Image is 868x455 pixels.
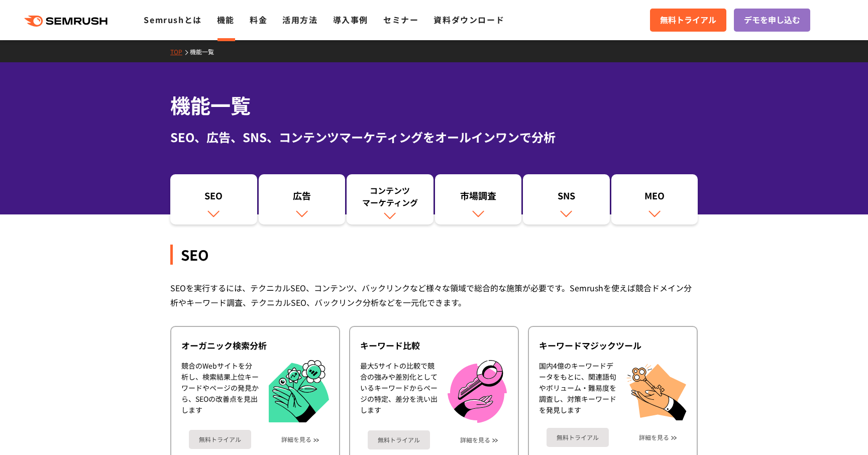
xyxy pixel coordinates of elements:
div: SEO [175,189,252,206]
img: オーガニック検索分析 [269,360,329,423]
div: オーガニック検索分析 [181,339,329,352]
a: 無料トライアル [189,430,251,449]
div: コンテンツ マーケティング [352,184,428,208]
img: キーワードマジックツール [626,360,687,420]
a: デモを申し込む [734,9,810,32]
a: 活用方法 [282,14,317,26]
div: SEO、広告、SNS、コンテンツマーケティングをオールインワンで分析 [170,128,698,146]
a: 無料トライアル [547,428,609,447]
div: 最大5サイトの比較で競合の強みや差別化としているキーワードからページの特定、差分を洗い出します [360,360,438,423]
a: 無料トライアル [368,430,430,449]
a: 機能一覧 [190,47,222,56]
a: 資料ダウンロード [433,14,504,26]
div: キーワード比較 [360,339,508,352]
div: キーワードマジックツール [539,339,687,352]
span: 無料トライアル [660,14,716,27]
a: 無料トライアル [650,9,726,32]
a: Semrushとは [144,14,201,26]
a: SNS [523,174,610,224]
div: 国内4億のキーワードデータをもとに、関連語句やボリューム・難易度を調査し、対策キーワードを発見します [539,360,616,420]
a: SEO [170,174,257,224]
div: 市場調査 [440,189,517,206]
a: 料金 [250,14,267,26]
a: 詳細を見る [281,436,311,443]
img: キーワード比較 [448,360,507,423]
div: SEOを実行するには、テクニカルSEO、コンテンツ、バックリンクなど様々な領域で総合的な施策が必要です。Semrushを使えば競合ドメイン分析やキーワード調査、テクニカルSEO、バックリンク分析... [170,281,698,310]
a: 機能 [217,14,235,26]
div: SNS [528,189,605,206]
a: 市場調査 [435,174,522,224]
a: TOP [170,47,190,56]
div: MEO [616,189,693,206]
a: 詳細を見る [460,436,490,443]
a: 詳細を見る [639,434,669,441]
span: デモを申し込む [744,14,800,27]
div: 競合のWebサイトを分析し、検索結果上位キーワードやページの発見から、SEOの改善点を見出します [181,360,259,423]
div: SEO [170,245,698,265]
h1: 機能一覧 [170,90,698,120]
a: 広告 [259,174,346,224]
a: 導入事例 [333,14,368,26]
a: MEO [611,174,698,224]
a: セミナー [383,14,418,26]
div: 広告 [264,189,341,206]
a: コンテンツマーケティング [347,174,433,224]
